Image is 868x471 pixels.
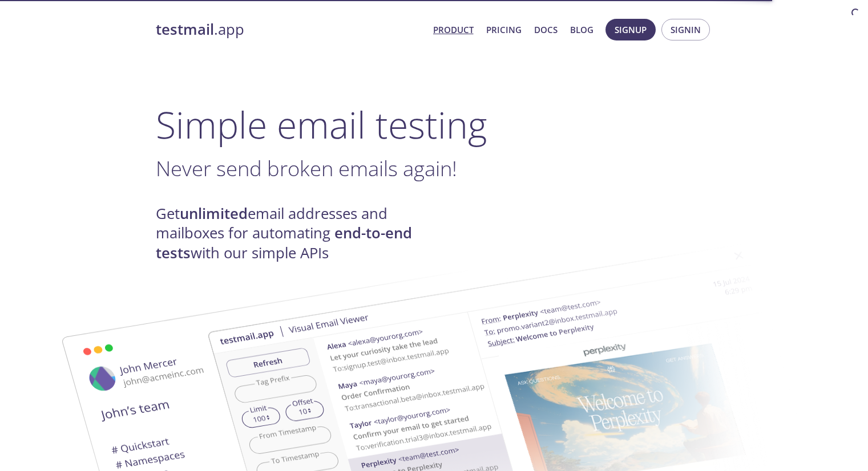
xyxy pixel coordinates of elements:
[671,22,701,37] span: Signin
[156,154,457,182] span: Never send broken emails again!
[156,20,424,39] a: testmail.app
[156,19,214,39] strong: testmail
[433,22,474,37] a: Product
[156,103,713,147] h1: Simple email testing
[570,22,594,37] a: Blog
[534,22,558,37] a: Docs
[661,19,710,40] button: Signin
[156,223,412,262] strong: end-to-end tests
[156,204,434,263] h4: Get email addresses and mailboxes for automating with our simple APIs
[605,19,656,40] button: Signup
[615,22,647,37] span: Signup
[486,22,522,37] a: Pricing
[180,204,248,224] strong: unlimited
